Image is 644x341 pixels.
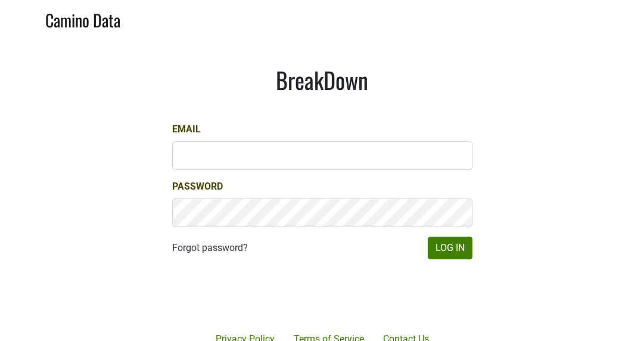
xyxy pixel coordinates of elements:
[428,237,472,259] button: Log In
[172,122,201,137] label: Email
[172,241,248,255] a: Forgot password?
[45,5,120,33] a: Camino Data
[172,179,223,194] label: Password
[172,66,472,94] h1: BreakDown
